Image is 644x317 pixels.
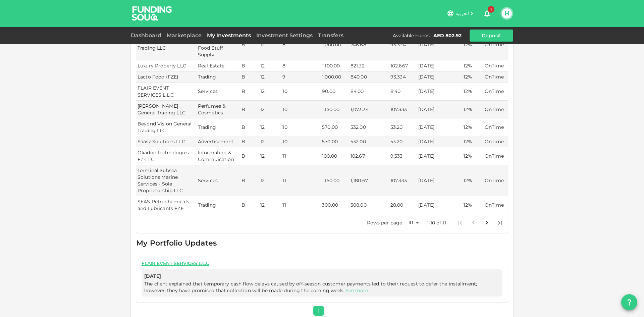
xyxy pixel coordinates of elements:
td: 12 [259,136,281,147]
td: 10 [281,83,321,100]
td: FLAIR EVENT SERVICES L.L.C [136,83,197,100]
button: 1 [480,7,494,20]
td: OnTime [483,29,508,60]
a: See more [345,287,368,294]
td: Perfumes & Cosmetics [197,101,240,118]
td: 12 [259,147,281,165]
a: FLAIR EVENT SERVICES L.L.C [142,260,502,267]
td: 9 [281,71,321,83]
span: [DATE] [144,272,500,280]
td: 12 [259,71,281,83]
td: 11 [281,196,321,214]
td: 12 [259,118,281,136]
td: 840.00 [349,71,389,83]
td: OnTime [483,118,508,136]
button: Go to next page [480,216,493,229]
td: 1,100.00 [321,60,349,71]
td: Saasz Solutions LLC [136,136,197,147]
td: B [240,60,259,71]
td: OnTime [483,101,508,118]
td: OnTime [483,83,508,100]
td: [DATE] [417,29,462,60]
td: [DATE] [417,83,462,100]
td: 1,180.67 [349,165,389,196]
td: 1,000.00 [321,29,349,60]
td: 100.00 [321,147,349,165]
td: B [240,165,259,196]
td: 12% [462,83,483,100]
a: Investment Settings [254,32,315,39]
td: 107.333 [389,101,417,118]
td: Trading [197,118,240,136]
td: SEAS Petrochemicals and Lubricants FZE [136,196,197,214]
td: Terminal Subsea Solutions Marine Services - Sole Proprietorship LLC [136,165,197,196]
td: 107.333 [389,165,417,196]
td: 8 [281,29,321,60]
td: 12 [259,60,281,71]
td: B [240,118,259,136]
td: 8 [281,60,321,71]
td: 12 [259,29,281,60]
td: OnTime [483,60,508,71]
td: B [240,147,259,165]
td: 102.667 [389,60,417,71]
td: 1,073.34 [349,101,389,118]
td: 1,150.00 [321,165,349,196]
td: 11 [281,165,321,196]
td: [DATE] [417,118,462,136]
td: OnTime [483,147,508,165]
td: 53.20 [389,136,417,147]
button: question [621,294,637,310]
p: Rows per page [367,219,402,226]
p: 1-10 of 11 [427,219,446,226]
span: 1 [488,6,494,13]
a: Marketplace [164,32,204,39]
td: 12% [462,29,483,60]
td: 8.40 [389,83,417,100]
td: B [240,29,259,60]
td: 308.00 [349,196,389,214]
a: Dashboard [131,32,164,39]
td: 10 [281,101,321,118]
td: Trading [197,71,240,83]
td: B [240,101,259,118]
td: 93.334 [389,71,417,83]
td: 532.00 [349,136,389,147]
td: [DATE] [417,60,462,71]
td: 12% [462,118,483,136]
td: 1,150.00 [321,101,349,118]
td: [DATE] [417,196,462,214]
td: Ship Chandelling & Food Stuff Supply [197,29,240,60]
td: Services [197,83,240,100]
td: Advertisement [197,136,240,147]
td: 12 [259,196,281,214]
td: OnTime [483,71,508,83]
td: 12% [462,147,483,165]
td: Services [197,165,240,196]
span: The client explained that temporary cash flow delays caused by off-season customer payments led t... [144,281,477,294]
td: OnTime [483,136,508,147]
span: العربية [455,10,469,16]
td: [DATE] [417,136,462,147]
td: [DATE] [417,165,462,196]
td: Trading [197,196,240,214]
td: 10 [281,118,321,136]
td: 300.00 [321,196,349,214]
td: 93.334 [389,29,417,60]
td: OnTime [483,196,508,214]
span: My Portfolio Updates [136,239,217,248]
td: 570.00 [321,136,349,147]
td: Beyond Vision General Trading LLC [136,118,197,136]
div: 10 [405,218,421,227]
td: 12% [462,165,483,196]
td: 84.00 [349,83,389,100]
td: 28.00 [389,196,417,214]
td: 90.00 [321,83,349,100]
td: Luxury Property LLC [136,60,197,71]
td: 12% [462,196,483,214]
td: [PERSON_NAME] General Trading LLC [136,101,197,118]
td: 570.00 [321,118,349,136]
td: Abound International Trading LLC [136,29,197,60]
td: [DATE] [417,71,462,83]
td: 532.00 [349,118,389,136]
